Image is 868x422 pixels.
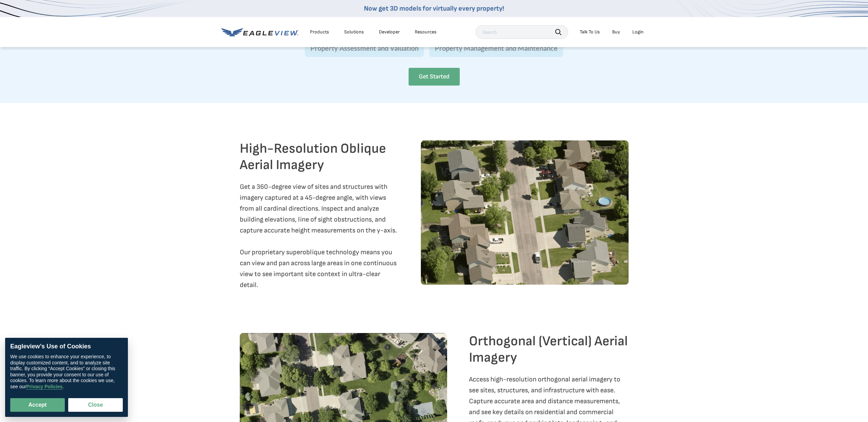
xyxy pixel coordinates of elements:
[344,29,364,35] div: Solutions
[26,384,63,390] a: Privacy Policies
[364,4,504,13] a: Now get 3D models for virtually every property!
[310,29,329,35] div: Products
[409,68,460,86] a: Get Started
[429,39,563,57] button: Property Management and Maintenance
[10,354,123,390] div: We use cookies to enhance your experience, to display customized content, and to analyze site tra...
[632,29,644,35] div: Login
[475,25,568,39] input: Search
[379,29,400,35] a: Developer
[612,29,620,35] a: Buy
[10,398,65,412] button: Accept
[305,39,424,57] button: Property Assessment and Valuation
[10,343,123,350] div: Eagleview’s Use of Cookies
[415,29,437,35] div: Resources
[580,29,600,35] div: Talk To Us
[68,398,123,412] button: Close
[240,181,399,290] p: Get a 360-degree view of sites and structures with imagery captured at a 45-degree angle, with vi...
[240,140,399,173] h2: High-Resolution Oblique Aerial Imagery
[469,333,628,366] h2: Orthogonal (Vertical) Aerial Imagery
